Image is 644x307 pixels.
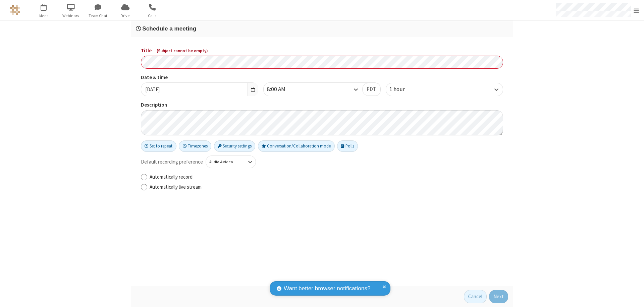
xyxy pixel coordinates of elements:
[142,25,196,32] span: Schedule a meeting
[627,290,639,302] iframe: Chat
[10,5,20,15] img: QA Selenium DO NOT DELETE OR CHANGE
[284,284,370,293] span: Want better browser notifications?
[337,140,358,152] button: Polls
[489,290,508,303] button: Next
[179,140,211,152] button: Timezones
[258,140,335,152] button: Conversation/Collaboration mode
[150,173,503,181] label: Automatically record
[464,290,487,303] button: Cancel
[141,74,258,81] label: Date & time
[141,140,176,152] button: Set to repeat
[267,85,297,94] div: 8:00 AM
[150,183,503,191] label: Automatically live stream
[214,140,256,152] button: Security settings
[157,48,208,54] span: ( Subject cannot be empty )
[209,159,241,165] div: Audio & video
[31,13,56,19] span: Meet
[141,47,503,55] label: Title
[140,13,165,19] span: Calls
[141,158,203,166] span: Default recording preference
[141,101,503,109] label: Description
[113,13,138,19] span: Drive
[86,13,111,19] span: Team Chat
[389,85,416,94] div: 1 hour
[362,83,380,96] button: PDT
[58,13,84,19] span: Webinars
